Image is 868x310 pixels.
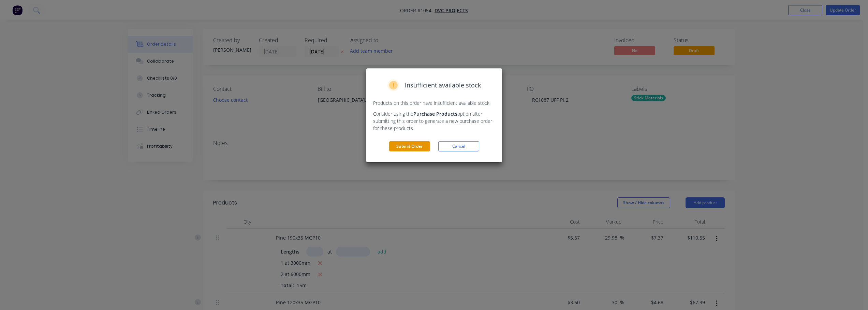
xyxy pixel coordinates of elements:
[405,81,481,90] span: Insufficient available stock
[389,141,430,151] button: Submit Order
[413,111,457,117] strong: Purchase Products
[373,110,495,132] p: Consider using the option after submitting this order to generate a new purchase order for these ...
[373,99,495,107] p: Products on this order have insufficient available stock.
[438,141,479,151] button: Cancel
